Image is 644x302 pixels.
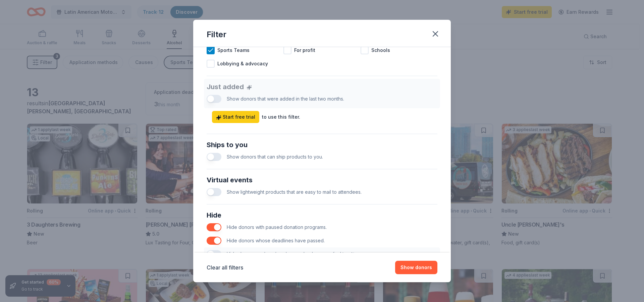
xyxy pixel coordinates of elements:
[227,154,323,160] span: Show donors that can ship products to you.
[227,189,362,195] span: Show lightweight products that are easy to mail to attendees.
[212,111,259,123] a: Start free trial
[262,113,300,121] div: to use this filter.
[227,224,327,230] span: Hide donors with paused donation programs.
[207,29,226,40] div: Filter
[217,60,268,68] span: Lobbying & advocacy
[207,210,437,221] div: Hide
[227,238,325,243] span: Hide donors whose deadlines have passed.
[216,113,255,121] span: Start free trial
[207,263,243,271] button: Clear all filters
[207,139,437,150] div: Ships to you
[371,46,390,54] span: Schools
[207,175,437,185] div: Virtual events
[395,261,437,274] button: Show donors
[217,46,250,54] span: Sports Teams
[294,46,315,54] span: For profit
